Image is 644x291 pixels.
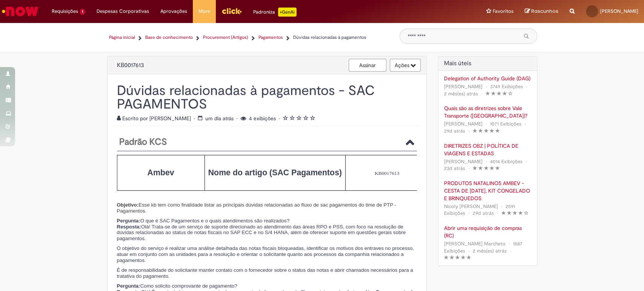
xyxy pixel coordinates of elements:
i: 5 [310,115,315,121]
span: • [467,163,471,173]
span: • [524,81,529,92]
i: 4 [303,115,309,121]
span: Classificação média do artigo - 0.0 de 5 estrelas [283,115,315,122]
i: 3 [297,115,302,121]
span: Rascunhos [531,8,558,15]
span: 29d atrás [444,128,465,134]
span: Nicoly [PERSON_NAME] [444,203,498,210]
p: KB0017613 [346,170,428,177]
h1: Dúvidas relacionadas à pagamentos - SAC PAGAMENTOS [117,84,417,111]
span: KB0017613 [117,61,144,69]
span: Favoritos [493,8,513,15]
span: Requisições [52,8,78,15]
time: 02/09/2025 17:11:00 [473,210,494,216]
span: • [467,126,471,136]
time: 02/09/2025 17:11:20 [444,128,465,134]
a: PRODUTOS NATALINOS AMBEV - CESTA DE [DATE], KIT CONGELADO E BRINQUEDOS [444,179,531,202]
span: [PERSON_NAME] Marcheto [444,240,506,247]
i: 1 [283,115,288,121]
a: Rascunhos [525,8,558,15]
span: • [507,239,512,249]
span: • [480,89,484,99]
span: 4014 Exibições [490,158,523,165]
span: 1 [80,9,85,15]
a: Página inicial [109,34,135,41]
span: um dia atrás [205,115,234,122]
time: 04/08/2025 15:44:51 [444,90,478,97]
span: O objetivo do serviço é realizar uma análise detalhada das notas fiscais bloqueadas, identificar ... [117,245,414,263]
span: 3749 Exibições [490,83,523,90]
span: Olá! Trata-se de um serviço de suporte direcionado ao atendimento das áreas RPO e PSS, com foco n... [117,224,406,241]
a: Quais são as diretrizes sobre Vale Transporte ([GEOGRAPHIC_DATA])? [444,104,531,119]
span: Despesas Corporativas [97,8,149,15]
i: 2 [290,115,295,121]
span: [PERSON_NAME] [444,158,483,165]
span: É de responsabilidade do solicitante manter contato com o fornecedor sobre o status das notas e a... [117,267,413,279]
span: Esse kb tem como finalidade listar as principais dúvidas relacionadas ao fluxo de sac pagamentos ... [117,202,397,214]
span: [PERSON_NAME] [444,121,483,127]
time: 09/09/2025 12:52:42 [444,165,465,172]
span: • [524,156,529,167]
span: 2 mês(es) atrás [473,248,507,254]
h2: Artigos Mais Úteis [444,60,531,67]
span: • [484,81,489,92]
button: Mais ações. [390,59,421,72]
strong: Pergunta: [117,283,140,289]
span: • [279,115,281,122]
span: Como solicito comprovante de pagamento? [117,283,237,289]
span: Nome do artigo (SAC Pagamentos) [208,168,342,177]
span: • [495,208,500,218]
span: 1071 Exibições [490,121,521,127]
p: +GenAi [278,8,297,17]
a: Abrir uma requisição de compras (RC) [444,224,531,239]
a: Delegation of Authority Guide (DAG) [444,75,531,82]
strong: Pergunta: [117,218,140,224]
span: 1587 Exibições [444,240,523,254]
span: O que é SAC Pagamentos e o quais atendimentos são realizados? [117,218,290,224]
div: Padroniza [253,8,297,17]
span: • [467,208,471,218]
a: Procurement (Artigos) [203,34,248,41]
button: Padrão KCS [117,137,417,147]
span: • [508,246,513,256]
time: 30/09/2025 08:25:26 [205,115,234,122]
img: click_logo_yellow_360x200.png [221,5,242,17]
img: ServiceNow [1,4,40,19]
strong: Resposta: [117,224,141,230]
div: Artigos Mais Úteis [438,71,537,265]
span: Aprovações [160,8,187,15]
a: Base de conhecimento [145,34,193,41]
span: Escrito por [PERSON_NAME] [117,115,192,122]
button: Assinar [349,59,386,72]
span: • [484,119,489,129]
span: • [194,115,197,122]
span: • [523,119,527,129]
span: • [237,115,239,122]
span: 2591 Exibições [444,203,515,217]
span: Ambev [148,168,174,177]
time: 29/07/2025 17:40:52 [473,248,507,254]
span: • [467,246,471,256]
span: [PERSON_NAME] [600,8,638,14]
span: [PERSON_NAME] [444,83,483,90]
span: 2 mês(es) atrás [444,90,478,97]
span: 4 exibições [249,115,276,122]
span: 29d atrás [473,210,494,216]
span: • [484,156,489,167]
span: Objetivo: [117,202,139,208]
span: Dúvidas relacionadas à pagamentos [293,34,366,40]
a: DIRETRIZES OBZ | POLÍTICA DE VIAGENS E ESTADAS [444,142,531,157]
span: 23d atrás [444,165,465,172]
span: More [198,8,210,15]
span: • [500,201,504,211]
a: Pagamentos [258,34,283,41]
